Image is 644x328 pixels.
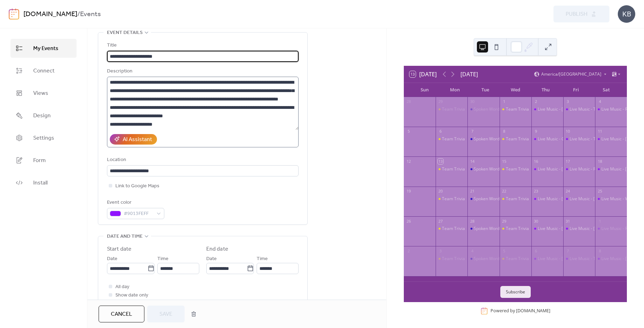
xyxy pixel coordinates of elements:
div: Team Trivia [442,136,465,142]
a: Cancel [99,306,144,322]
span: Cancel [111,310,132,319]
div: 30 [534,218,539,224]
div: Team Trivia [500,226,531,232]
div: Live Music - Joshua Onley [563,226,595,232]
span: Install [33,179,48,187]
div: Spoken Words Open Mic [474,106,521,112]
span: Show date only [115,291,148,300]
div: Spoken Words Open Mic [467,256,499,262]
div: 19 [406,189,411,194]
div: Live Music - Revele & Paul [563,166,595,172]
div: Live Music - Bill Snyder [595,256,627,262]
div: 20 [438,189,443,194]
div: 22 [502,189,507,194]
span: Settings [33,134,54,142]
span: Date [206,255,217,263]
div: Team Trivia [506,256,529,262]
div: 25 [597,189,602,194]
div: Fri [561,83,591,97]
a: Form [10,151,77,170]
div: Sun [409,83,440,97]
div: Live Music - Tasty House [531,196,563,202]
div: Tue [470,83,500,97]
div: Live Music - Joshua Onley [563,196,595,202]
span: Views [33,89,48,98]
div: Live Music - John Wise & Tribe [531,256,563,262]
div: 2 [406,248,411,253]
div: 2 [534,99,539,104]
div: Mon [440,83,470,97]
div: Live Music - [PERSON_NAME] [538,226,594,232]
div: 24 [565,189,571,194]
div: 29 [502,218,507,224]
div: Live Music - Levi Maez [531,226,563,232]
div: Team Trivia [500,196,531,202]
div: 28 [406,99,411,104]
div: Team Trivia [436,136,467,142]
span: Form [33,156,46,165]
a: Connect [10,61,77,80]
b: Events [80,8,101,21]
div: Team Trivia [506,136,529,142]
div: 28 [470,218,475,224]
div: 26 [406,218,411,224]
button: Subscribe [500,286,531,298]
div: Live Music - The Cleveland Experiment [563,106,595,112]
div: 13 [438,159,443,164]
div: Team Trivia [506,226,529,232]
div: Live Music - Rafiel & the Roomshakers [595,106,627,112]
div: KB [618,5,635,23]
div: Live Music - [PERSON_NAME] [570,196,626,202]
div: Team Trivia [442,106,465,112]
a: Settings [10,128,77,147]
div: End date [206,245,228,253]
div: Live Music - Katie Hale & the P47s [595,166,627,172]
div: Spoken Words Open Mic [474,256,521,262]
div: 14 [470,159,475,164]
div: Team Trivia [436,196,467,202]
div: 5 [406,129,411,134]
div: Live Music - The Cleveland Experiment [563,256,595,262]
div: Team Trivia [500,166,531,172]
div: 4 [597,99,602,104]
div: Start date [107,245,131,253]
div: Team Trivia [442,256,465,262]
span: #9013FEFF [124,210,153,218]
a: Design [10,106,77,125]
div: 8 [502,129,507,134]
span: America/[GEOGRAPHIC_DATA] [541,72,601,76]
img: logo [9,8,19,20]
b: / [77,8,80,21]
div: Spoken Words Open Mic [474,226,521,232]
div: Thu [530,83,561,97]
div: 16 [534,159,539,164]
div: 30 [470,99,475,104]
div: Team Trivia [436,256,467,262]
div: Team Trivia [442,226,465,232]
span: Event details [107,29,143,37]
div: Spoken Words Open Mic [474,136,521,142]
div: 8 [597,248,602,253]
span: Date and time [107,232,143,241]
div: Live Music - [PERSON_NAME] [538,166,594,172]
div: 27 [438,218,443,224]
div: 5 [502,248,507,253]
span: All day [115,283,129,291]
div: Live Music - Gentle Rain [538,136,584,142]
div: 3 [565,99,571,104]
span: Date [107,255,117,263]
div: 23 [534,189,539,194]
div: 29 [438,99,443,104]
div: AI Assistant [123,135,152,144]
div: 1 [502,99,507,104]
div: Spoken Words Open Mic [467,106,499,112]
div: 11 [597,129,602,134]
div: Live Music - John Wise & Tribe [531,106,563,112]
a: Views [10,84,77,103]
a: [DOMAIN_NAME] [516,308,550,314]
div: Powered by [491,308,550,314]
div: 3 [438,248,443,253]
div: Team Trivia [436,106,467,112]
div: [DATE] [460,70,478,78]
div: 12 [406,159,411,164]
